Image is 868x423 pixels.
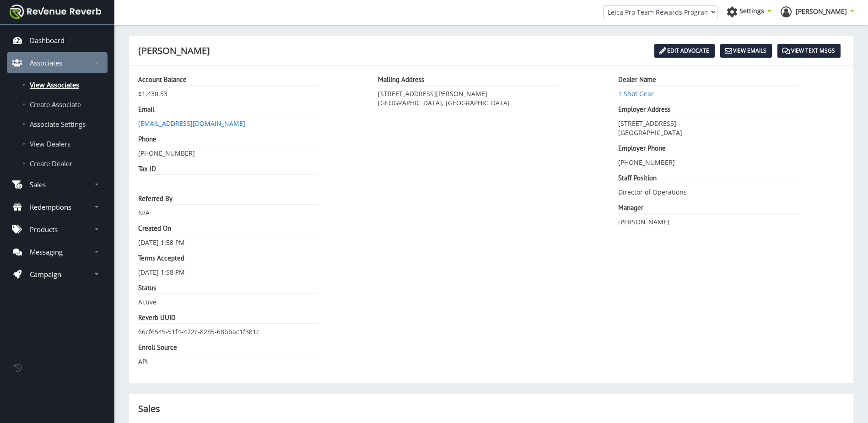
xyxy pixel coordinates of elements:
span: Associate Settings [30,119,86,129]
a: Sales [7,174,108,195]
a: [PERSON_NAME] [781,6,854,20]
dt: Staff Position [618,174,799,184]
a: View Text Msgs [777,44,841,58]
img: navbar brand [10,5,101,19]
dt: Status [138,283,319,294]
a: View Dealers [7,135,108,153]
dt: Mailing Address [378,75,559,86]
a: Dashboard [7,30,108,51]
dd: $1,430.53 [138,89,364,98]
span: Settings [739,6,764,15]
p: Campaign [30,270,61,279]
dd: [DATE] 1:58 PM [138,238,364,247]
dd: [PHONE_NUMBER] [138,149,364,158]
dt: Reverb UUID [138,313,319,324]
a: Products [7,219,108,240]
p: [STREET_ADDRESS][PERSON_NAME] [GEOGRAPHIC_DATA], [GEOGRAPHIC_DATA] [378,89,604,108]
p: Associates [30,58,62,67]
dd: 66cf6545-51f4-472c-8285-68bbac1f381c [138,327,364,336]
a: 1 Shot Gear [618,89,654,98]
p: Products [30,225,58,234]
a: Campaign [7,264,108,285]
dd: API [138,357,364,366]
p: Dashboard [30,36,65,45]
a: Redemptions [7,196,108,217]
p: Redemptions [30,202,71,211]
dd: [DATE] 1:58 PM [138,268,364,277]
dt: Tax ID [138,164,319,175]
span: View Dealers [30,139,70,148]
dt: Enroll Source [138,343,319,353]
a: View Associates [7,76,108,94]
dt: Email [138,105,319,115]
a: Messaging [7,241,108,262]
span: Create Associate [30,100,81,109]
dd: Director of Operations [618,188,844,197]
a: Associates [7,52,108,73]
a: Edit Advocate [654,44,715,58]
strong: Sales [138,402,160,415]
b: Account Balance [138,75,187,84]
a: Associate Settings [7,115,108,133]
dt: Employer Address [618,105,799,115]
strong: [PERSON_NAME] [138,44,210,57]
span: [PERSON_NAME] [796,7,847,16]
a: View Emails [720,44,772,58]
dd: N/A [138,208,364,217]
img: ph-profile.png [781,6,792,17]
p: Messaging [30,247,63,256]
dd: [PHONE_NUMBER] [618,158,844,167]
a: Create Dealer [7,154,108,173]
a: Settings [727,6,771,20]
dt: Manager [618,203,799,214]
dt: Dealer Name [618,75,799,86]
dd: [STREET_ADDRESS] [GEOGRAPHIC_DATA] [618,119,844,137]
span: Create Dealer [30,159,72,168]
p: Sales [30,180,46,189]
dd: [PERSON_NAME] [618,217,844,227]
dt: Created On [138,224,319,234]
dt: Phone [138,135,319,145]
a: Create Associate [7,95,108,114]
span: View Associates [30,80,79,89]
a: [EMAIL_ADDRESS][DOMAIN_NAME] [138,119,245,128]
dd: Active [138,298,364,307]
dt: Employer Phone [618,144,799,154]
dt: Referred By [138,194,319,205]
dt: Terms Accepted [138,254,319,264]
